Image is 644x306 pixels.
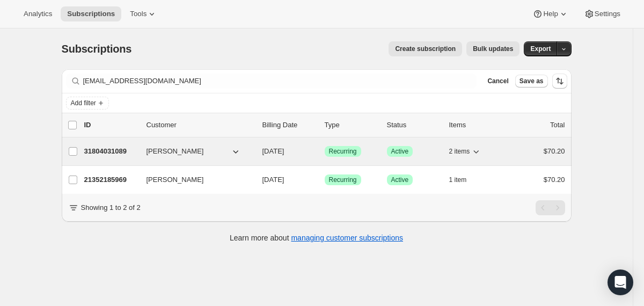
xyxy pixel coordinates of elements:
button: 1 item [449,172,479,187]
span: $70.20 [544,176,565,184]
button: Add filter [66,97,109,110]
div: Open Intercom Messenger [608,269,633,295]
button: Cancel [483,75,513,88]
span: [PERSON_NAME] [147,146,204,157]
button: Create subscription [389,41,462,56]
button: Analytics [17,6,58,21]
p: Status [387,120,441,130]
input: Filter subscribers [83,74,477,89]
div: Type [325,120,378,130]
span: Analytics [24,10,52,18]
button: Help [526,6,575,21]
span: [DATE] [262,147,284,155]
span: Subscriptions [67,10,115,18]
div: Items [449,120,503,130]
p: 31804031089 [84,146,138,157]
span: Active [391,176,409,184]
span: Bulk updates [473,45,513,53]
button: Export [524,41,557,56]
div: IDCustomerBilling DateTypeStatusItemsTotal [84,120,565,130]
button: Subscriptions [61,6,121,21]
span: Help [543,10,558,18]
div: 21352185969[PERSON_NAME][DATE]SuccessRecurringSuccessActive1 item$70.20 [84,172,565,187]
p: Total [550,120,565,130]
span: Add filter [71,99,96,107]
p: ID [84,120,138,130]
p: Customer [147,120,254,130]
span: Recurring [329,147,357,156]
span: Settings [595,10,620,18]
button: Bulk updates [466,41,519,56]
p: Showing 1 to 2 of 2 [81,202,141,213]
span: Subscriptions [62,43,132,55]
a: managing customer subscriptions [291,234,403,242]
button: Settings [577,6,627,21]
p: Billing Date [262,120,316,130]
p: Learn more about [230,232,403,243]
button: Save as [515,75,548,88]
button: [PERSON_NAME] [140,171,247,188]
span: Tools [130,10,147,18]
button: [PERSON_NAME] [140,143,247,160]
span: [PERSON_NAME] [147,174,204,185]
span: Recurring [329,176,357,184]
button: Tools [123,6,164,21]
p: 21352185969 [84,174,138,185]
span: Export [530,45,551,53]
span: Save as [519,77,544,85]
span: Active [391,147,409,156]
span: Create subscription [395,45,456,53]
button: Sort the results [552,74,567,89]
span: 1 item [449,176,467,184]
span: 2 items [449,147,470,156]
span: Cancel [487,77,508,85]
span: [DATE] [262,176,284,184]
button: 2 items [449,144,482,159]
nav: Pagination [536,200,565,215]
span: $70.20 [544,147,565,155]
div: 31804031089[PERSON_NAME][DATE]SuccessRecurringSuccessActive2 items$70.20 [84,144,565,159]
